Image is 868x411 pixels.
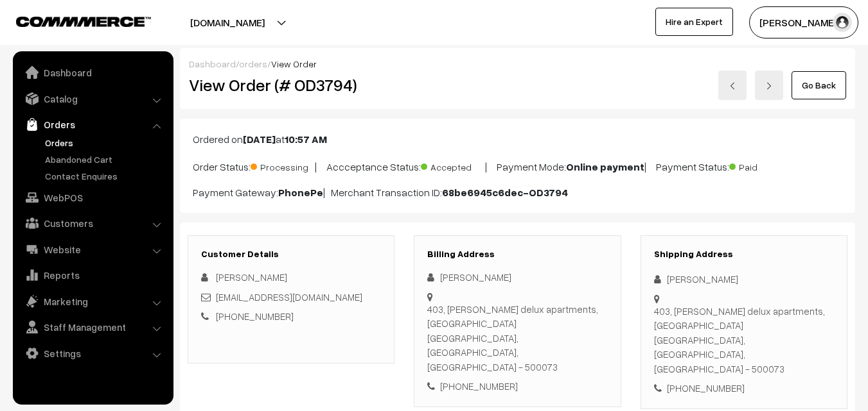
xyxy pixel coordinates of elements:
[271,58,317,69] span: View Order
[239,58,267,69] a: orders
[193,131,842,147] p: Ordered on at
[654,249,834,260] h3: Shipping Address
[189,57,846,71] div: / /
[566,160,644,173] b: Online payment
[654,304,834,376] div: 403, [PERSON_NAME] delux apartments, [GEOGRAPHIC_DATA] [GEOGRAPHIC_DATA], [GEOGRAPHIC_DATA], [GEO...
[16,186,169,209] a: WebPOS
[16,212,169,235] a: Customers
[654,272,834,287] div: [PERSON_NAME]
[216,310,294,322] a: [PHONE_NUMBER]
[16,17,151,26] img: COMMMERCE
[833,13,852,32] img: user
[16,264,169,287] a: Reports
[16,290,169,313] a: Marketing
[749,6,858,38] button: [PERSON_NAME]
[16,61,169,84] a: Dashboard
[427,249,607,260] h3: Billing Address
[427,379,607,394] div: [PHONE_NUMBER]
[42,153,169,166] a: Abandoned Cart
[442,186,568,199] b: 68be6945c6dec-OD3794
[655,8,733,36] a: Hire an Expert
[285,133,327,146] b: 10:57 AM
[193,185,842,200] p: Payment Gateway: | Merchant Transaction ID:
[16,13,128,28] a: COMMMERCE
[765,82,773,90] img: right-arrow.png
[189,58,236,69] a: Dashboard
[216,291,362,303] a: [EMAIL_ADDRESS][DOMAIN_NAME]
[792,71,846,99] a: Go Back
[421,157,485,174] span: Accepted
[145,6,310,38] button: [DOMAIN_NAME]
[729,82,736,90] img: left-arrow.png
[427,302,607,374] div: 403, [PERSON_NAME] delux apartments, [GEOGRAPHIC_DATA] [GEOGRAPHIC_DATA], [GEOGRAPHIC_DATA], [GEO...
[189,75,395,95] h2: View Order (# OD3794)
[216,271,287,283] span: [PERSON_NAME]
[42,136,169,149] a: Orders
[16,238,169,261] a: Website
[243,133,276,146] b: [DATE]
[729,157,793,174] span: Paid
[251,157,315,174] span: Processing
[16,113,169,136] a: Orders
[193,157,842,174] p: Order Status: | Accceptance Status: | Payment Mode: | Payment Status:
[16,87,169,110] a: Catalog
[16,342,169,365] a: Settings
[278,186,323,199] b: PhonePe
[201,249,381,260] h3: Customer Details
[16,315,169,339] a: Staff Management
[654,381,834,396] div: [PHONE_NUMBER]
[427,270,607,285] div: [PERSON_NAME]
[42,169,169,183] a: Contact Enquires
